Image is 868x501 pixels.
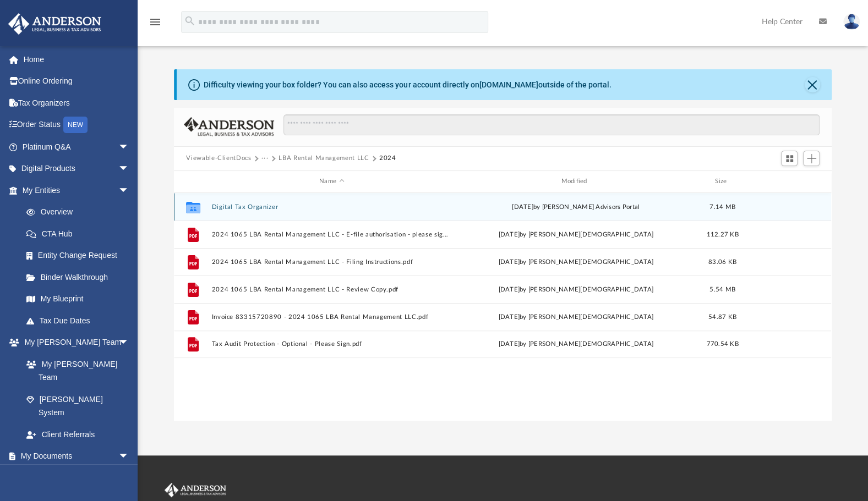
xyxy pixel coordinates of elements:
[279,153,369,163] button: LBA Rental Management LLC
[8,48,146,70] a: Home
[15,266,146,288] a: Binder Walkthrough
[781,151,798,166] button: Switch to Grid View
[283,114,820,135] input: Search files and folders
[8,158,146,180] a: Digital Productsarrow_drop_down
[803,151,820,166] button: Add
[709,286,735,292] span: 5.54 MB
[456,284,696,294] div: by [PERSON_NAME][DEMOGRAPHIC_DATA]
[15,245,146,267] a: Entity Change Request
[186,153,251,163] button: Viewable-ClientDocs
[204,79,611,91] div: Difficulty viewing your box folder? You can also access your account directly on outside of the p...
[456,202,696,212] div: [DATE] by [PERSON_NAME] Advisors Portal
[15,310,146,332] a: Tax Due Dates
[8,92,146,114] a: Tax Organizers
[118,136,140,158] span: arrow_drop_down
[184,15,196,27] i: search
[708,258,736,265] span: 83.06 KB
[15,353,135,388] a: My [PERSON_NAME] Team
[15,423,140,445] a: Client Referrals
[212,340,451,348] button: Tax Audit Protection - Optional - Please Sign.pdf
[15,388,140,423] a: [PERSON_NAME] System
[750,177,827,186] div: id
[707,231,739,237] span: 112.27 KB
[456,312,696,322] div: by [PERSON_NAME][DEMOGRAPHIC_DATA]
[15,201,146,223] a: Overview
[708,313,736,320] span: 54.87 KB
[212,258,451,266] button: 2024 1065 LBA Rental Management LLC - Filing Instructions.pdf
[8,114,146,136] a: Order StatusNEW
[479,80,538,89] a: [DOMAIN_NAME]
[15,223,146,245] a: CTA Hub
[162,483,228,497] img: Anderson Advisors Platinum Portal
[8,332,140,354] a: My [PERSON_NAME] Teamarrow_drop_down
[499,258,520,265] span: [DATE]
[15,288,140,310] a: My Blueprint
[843,14,860,30] img: User Pic
[8,70,146,92] a: Online Ordering
[212,231,451,238] button: 2024 1065 LBA Rental Management LLC - E-file authorisation - please sign.pdf
[5,13,105,35] img: Anderson Advisors Platinum Portal
[499,341,520,347] span: [DATE]
[211,177,451,186] div: Name
[499,313,520,320] span: [DATE]
[149,15,162,29] i: menu
[118,179,140,202] span: arrow_drop_down
[499,286,520,292] span: [DATE]
[8,136,146,158] a: Platinum Q&Aarrow_drop_down
[212,286,451,293] button: 2024 1065 LBA Rental Management LLC - Review Copy.pdf
[149,21,162,29] a: menu
[212,313,451,321] button: Invoice 83315720890 - 2024 1065 LBA Rental Management LLC.pdf
[456,229,696,239] div: by [PERSON_NAME][DEMOGRAPHIC_DATA]
[8,179,146,201] a: My Entitiesarrow_drop_down
[63,117,88,133] div: NEW
[379,153,396,163] button: 2024
[212,203,451,211] button: Digital Tax Organizer
[707,341,739,347] span: 770.54 KB
[456,177,696,186] div: Modified
[456,257,696,267] div: by [PERSON_NAME][DEMOGRAPHIC_DATA]
[174,193,831,421] div: grid
[118,445,140,468] span: arrow_drop_down
[261,153,269,163] button: ···
[709,203,735,210] span: 7.14 MB
[8,445,140,467] a: My Documentsarrow_drop_down
[118,332,140,354] span: arrow_drop_down
[179,177,206,186] div: id
[701,177,745,186] div: Size
[499,231,520,237] span: [DATE]
[805,77,820,92] button: Close
[118,158,140,180] span: arrow_drop_down
[456,339,696,349] div: by [PERSON_NAME][DEMOGRAPHIC_DATA]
